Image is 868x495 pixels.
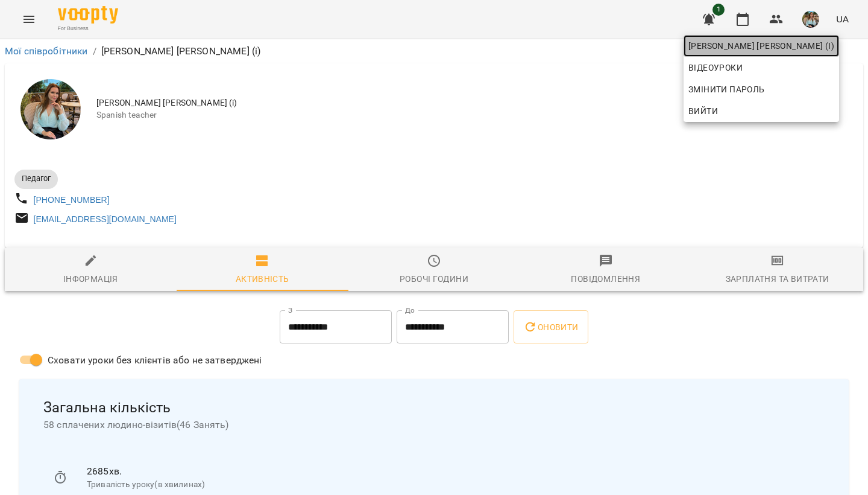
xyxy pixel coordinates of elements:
a: Змінити пароль [684,78,839,100]
button: Вийти [684,100,839,122]
a: [PERSON_NAME] [PERSON_NAME] (і) [684,35,839,57]
span: Відеоуроки [688,60,743,75]
a: Відеоуроки [684,57,747,78]
span: Вийти [688,104,718,118]
span: Змінити пароль [688,82,834,97]
span: [PERSON_NAME] [PERSON_NAME] (і) [688,39,834,53]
